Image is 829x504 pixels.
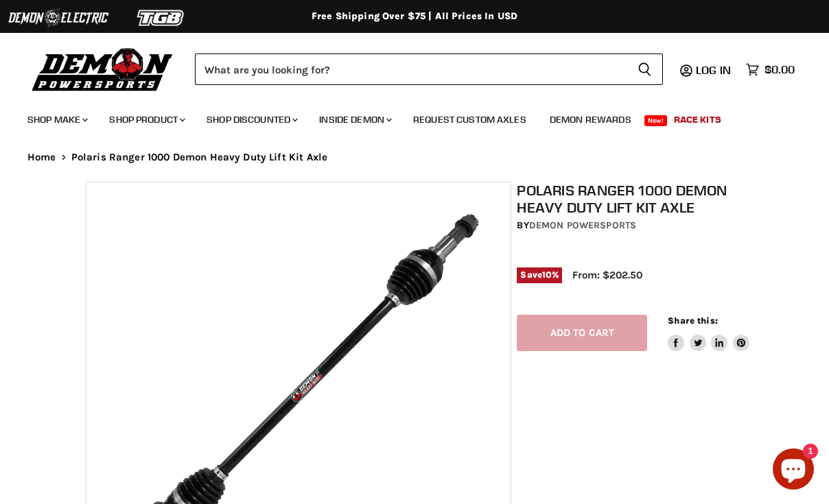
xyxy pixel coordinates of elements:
aside: Share this: [668,315,749,351]
span: Log in [696,63,731,77]
form: Product [195,53,663,85]
span: $0.00 [764,63,795,76]
a: Demon Powersports [529,219,636,231]
a: Request Custom Axles [403,106,537,134]
a: Shop Product [99,106,194,134]
img: Demon Powersports [27,45,178,93]
a: Demon Rewards [539,106,642,134]
div: by [517,218,749,233]
span: From: $202.50 [572,269,642,281]
inbox-online-store-chat: Shopify online store chat [769,448,818,493]
span: 10 [542,269,552,280]
span: New! [644,115,668,126]
a: Home [27,152,56,163]
span: Save % [517,267,562,283]
img: TGB Logo 2 [110,5,213,31]
a: Race Kits [664,106,732,134]
a: $0.00 [739,60,802,80]
h1: Polaris Ranger 1000 Demon Heavy Duty Lift Kit Axle [517,182,749,216]
span: Polaris Ranger 1000 Demon Heavy Duty Lift Kit Axle [71,152,328,163]
input: Search [195,53,627,85]
span: Share this: [668,315,717,326]
a: Inside Demon [309,106,400,134]
button: Search [627,53,663,85]
a: Shop Make [17,106,96,134]
ul: Main menu [17,100,791,134]
a: Log in [690,64,739,76]
a: Shop Discounted [196,106,306,134]
img: Demon Electric Logo 2 [7,5,110,31]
